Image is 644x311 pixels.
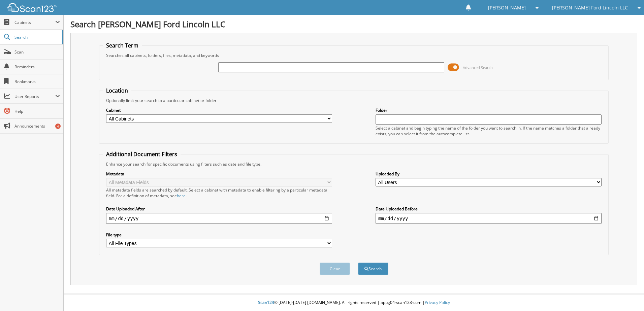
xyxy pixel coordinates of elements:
[14,123,60,129] span: Announcements
[376,125,602,137] div: Select a cabinet and begin typing the name of the folder you want to search in. If the name match...
[552,6,628,10] span: [PERSON_NAME] Ford Lincoln LLC
[64,295,644,311] div: © [DATE]-[DATE] [DOMAIN_NAME]. All rights reserved | appg04-scan123-com |
[14,108,60,114] span: Help
[376,107,602,113] label: Folder
[103,150,181,158] legend: Additional Document Filters
[106,187,332,199] div: All metadata fields are searched by default. Select a cabinet with metadata to enable filtering b...
[376,213,602,224] input: end
[14,94,55,99] span: User Reports
[106,171,332,177] label: Metadata
[103,42,142,49] legend: Search Term
[14,20,55,25] span: Cabinets
[463,65,493,70] span: Advanced Search
[376,171,602,177] label: Uploaded By
[70,19,637,30] h1: Search [PERSON_NAME] Ford Lincoln LLC
[488,6,526,10] span: [PERSON_NAME]
[106,206,332,212] label: Date Uploaded After
[106,213,332,224] input: start
[425,300,450,305] a: Privacy Policy
[106,107,332,113] label: Cabinet
[258,300,274,305] span: Scan123
[103,161,605,167] div: Enhance your search for specific documents using filters such as date and file type.
[103,53,605,58] div: Searches all cabinets, folders, files, metadata, and keywords
[106,232,332,238] label: File type
[55,124,61,129] div: 4
[177,193,186,199] a: here
[14,64,60,70] span: Reminders
[14,34,59,40] span: Search
[14,49,60,55] span: Scan
[376,206,602,212] label: Date Uploaded Before
[14,79,60,84] span: Bookmarks
[103,98,605,103] div: Optionally limit your search to a particular cabinet or folder
[320,263,350,275] button: Clear
[358,263,388,275] button: Search
[7,3,57,12] img: scan123-logo-white.svg
[103,87,131,94] legend: Location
